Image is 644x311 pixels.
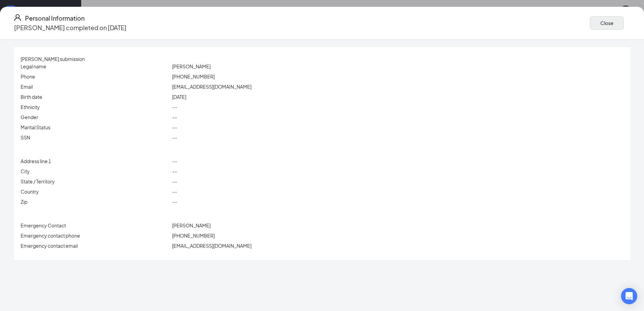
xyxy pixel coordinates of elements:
span: -- [172,158,177,164]
p: Emergency Contact [21,222,169,229]
span: -- [172,104,177,110]
span: [PHONE_NUMBER] [172,73,215,80]
span: [EMAIL_ADDRESS][DOMAIN_NAME] [172,243,252,249]
span: -- [172,199,177,205]
span: -- [172,178,177,184]
span: [EMAIL_ADDRESS][DOMAIN_NAME] [172,84,252,90]
p: Zip [21,198,169,205]
p: City [21,168,169,175]
button: Close [590,16,624,30]
p: Address line 1 [21,157,169,165]
p: [PERSON_NAME] completed on [DATE] [14,23,126,32]
span: -- [172,168,177,174]
p: Ethnicity [21,103,169,111]
span: -- [172,188,177,195]
p: State / Territory [21,178,169,185]
svg: User [14,14,22,22]
span: [PHONE_NUMBER] [172,232,215,239]
p: Country [21,188,169,195]
p: Emergency contact email [21,242,169,249]
p: Gender [21,113,169,121]
span: -- [172,124,177,130]
span: -- [172,134,177,140]
span: [PERSON_NAME] [172,222,211,228]
span: -- [172,114,177,120]
p: Legal name [21,63,169,70]
span: [PERSON_NAME] submission [21,56,85,62]
span: [PERSON_NAME] [172,63,211,69]
span: [DATE] [172,94,186,100]
p: Emergency contact phone [21,232,169,239]
p: Birth date [21,93,169,101]
p: Email [21,83,169,90]
p: Marital Status [21,124,169,131]
p: SSN [21,134,169,141]
div: Open Intercom Messenger [621,288,637,304]
h4: Personal Information [25,14,85,23]
p: Phone [21,73,169,80]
